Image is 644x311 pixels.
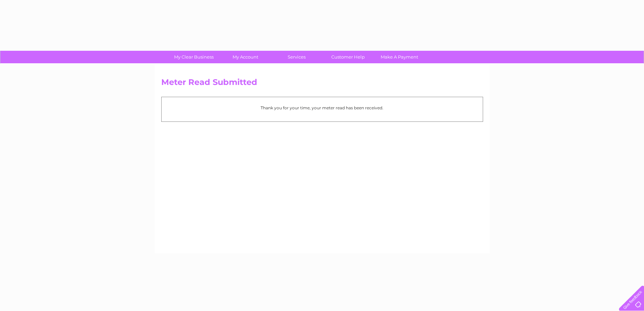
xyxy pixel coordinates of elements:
[165,105,479,111] p: Thank you for your time, your meter read has been received.
[161,77,483,90] h2: Meter Read Submitted
[269,51,325,63] a: Services
[217,51,273,63] a: My Account
[320,51,376,63] a: Customer Help
[166,51,222,63] a: My Clear Business
[372,51,427,63] a: Make A Payment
